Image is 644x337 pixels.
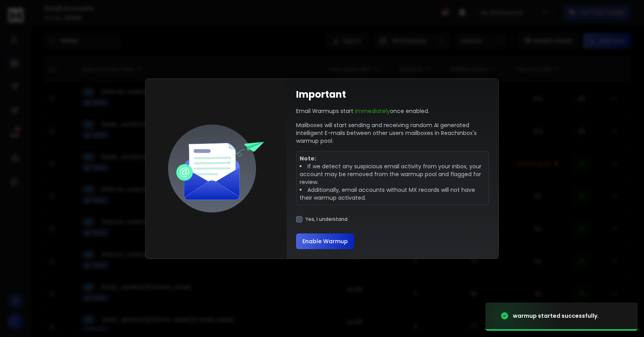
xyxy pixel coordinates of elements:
label: Yes, I understand [306,216,348,222]
p: Mailboxes will start sending and receiving random AI generated intelligent E-mails between other ... [296,121,489,145]
p: Note: [300,155,485,162]
p: Email Warmups start once enabled. [296,107,429,115]
li: If we detect any suspicious email activity from your inbox, your account may be removed from the ... [300,162,485,186]
button: Enable Warmup [296,233,354,249]
li: Additionally, email accounts without MX records will not have their warmup activated. [300,186,485,202]
span: Immediately [355,107,390,115]
h1: Important [296,88,346,101]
